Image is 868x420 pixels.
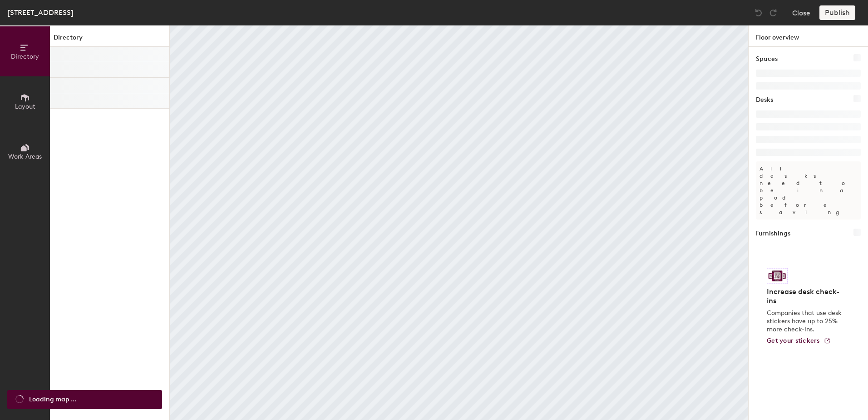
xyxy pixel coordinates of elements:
[767,337,831,345] a: Get your stickers
[15,103,35,110] span: Layout
[8,153,42,160] span: Work Areas
[756,161,861,220] p: All desks need to be in a pod before saving
[11,53,39,60] span: Directory
[7,7,74,18] div: [STREET_ADDRESS]
[767,309,844,334] p: Companies that use desk stickers have up to 25% more check-ins.
[29,395,76,405] span: Loading map ...
[769,8,778,17] img: Redo
[767,287,844,305] h4: Increase desk check-ins
[792,5,810,20] button: Close
[756,95,773,105] h1: Desks
[754,8,763,17] img: Undo
[50,33,169,47] h1: Directory
[767,268,788,284] img: Sticker logo
[756,229,790,239] h1: Furnishings
[170,25,748,420] canvas: Map
[756,54,778,64] h1: Spaces
[767,337,820,345] span: Get your stickers
[749,25,868,47] h1: Floor overview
